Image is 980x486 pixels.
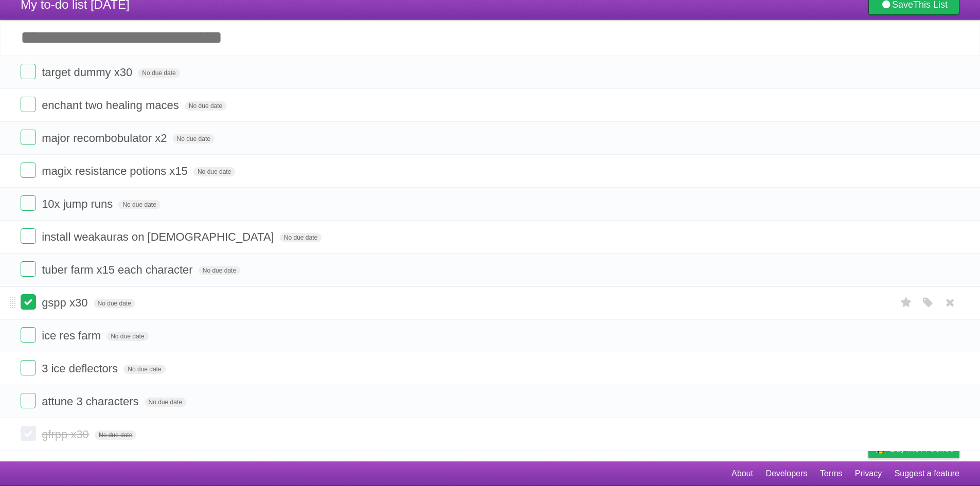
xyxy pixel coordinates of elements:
span: install weakauras on [DEMOGRAPHIC_DATA] [42,230,277,243]
label: Done [21,393,36,408]
label: Done [21,97,36,112]
span: No due date [138,68,180,78]
span: No due date [95,430,136,440]
a: Developers [765,464,807,483]
label: Done [21,327,36,343]
a: Terms [820,464,843,483]
span: gspp x30 [42,296,90,309]
span: magix resistance potions x15 [42,165,190,177]
a: About [732,464,753,483]
span: Buy me a coffee [890,440,954,458]
span: 10x jump runs [42,197,115,210]
span: major recombobulator x2 [42,132,169,145]
label: Done [21,360,36,375]
label: Done [21,228,36,244]
label: Done [21,163,36,178]
label: Done [21,261,36,277]
span: No due date [173,134,215,143]
label: Done [21,64,36,79]
span: No due date [94,299,135,308]
span: No due date [106,332,148,341]
a: Privacy [855,464,882,483]
span: target dummy x30 [42,66,135,79]
span: No due date [193,167,235,176]
span: No due date [118,200,160,209]
span: ice res farm [42,329,103,342]
span: tuber farm x15 each character [42,263,195,276]
span: 3 ice deflectors [42,362,120,375]
label: Done [21,426,36,441]
span: No due date [280,233,322,242]
label: Star task [897,294,916,311]
label: Done [21,195,36,211]
label: Done [21,130,36,145]
label: Done [21,294,36,310]
span: No due date [145,398,186,407]
span: No due date [185,101,226,111]
span: attune 3 characters [42,395,141,408]
a: Suggest a feature [895,464,959,483]
span: No due date [199,266,240,275]
span: No due date [123,365,165,374]
span: gfrpp x30 [42,428,92,441]
span: enchant two healing maces [42,99,182,112]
